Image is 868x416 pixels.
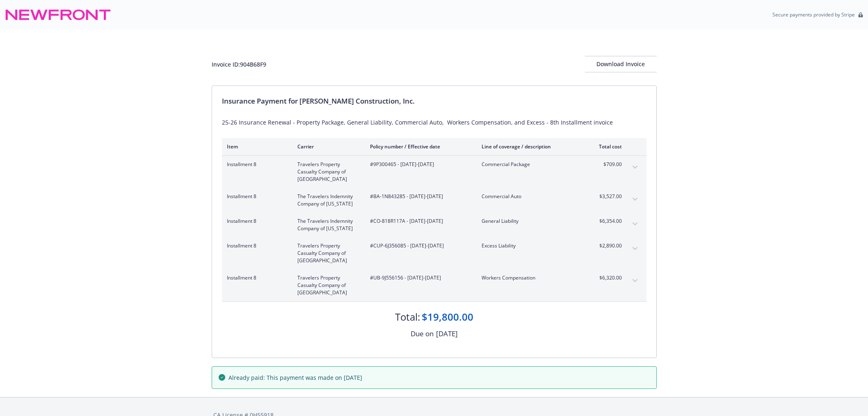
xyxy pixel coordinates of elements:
div: Installment 8The Travelers Indemnity Company of [US_STATE]#CO-818R117A - [DATE]-[DATE]General Lia... [222,213,646,237]
div: Total: [395,310,420,324]
div: $19,800.00 [422,310,473,324]
button: expand content [628,193,642,206]
button: expand content [628,161,642,174]
div: Download Invoice [585,56,657,72]
span: Commercial Package [482,161,578,168]
span: Workers Compensation [482,274,578,282]
div: Installment 8Travelers Property Casualty Company of [GEOGRAPHIC_DATA]#CUP-6J356085 - [DATE]-[DATE... [222,237,646,269]
span: $2,890.00 [591,242,622,250]
div: [DATE] [436,328,458,339]
span: $6,354.00 [591,217,622,225]
div: Carrier [297,143,357,150]
span: Already paid: This payment was made on [DATE] [228,373,362,382]
div: Insurance Payment for [PERSON_NAME] Construction, Inc. [222,96,646,106]
span: General Liability [482,217,578,225]
span: $3,527.00 [591,193,622,200]
span: The Travelers Indemnity Company of [US_STATE] [297,217,357,232]
span: Installment 8 [227,193,284,200]
div: Installment 8The Travelers Indemnity Company of [US_STATE]#BA-1N843285 - [DATE]-[DATE]Commercial ... [222,188,646,213]
div: Invoice ID: 904B68F9 [212,60,266,69]
button: expand content [628,242,642,255]
span: Travelers Property Casualty Company of [GEOGRAPHIC_DATA] [297,242,357,264]
span: #9P300465 - [DATE]-[DATE] [370,161,468,168]
button: expand content [628,217,642,231]
span: Excess Liability [482,242,578,250]
span: Commercial Auto [482,193,578,200]
div: Line of coverage / description [482,143,578,150]
p: Secure payments provided by Stripe [772,11,855,18]
span: Installment 8 [227,242,284,250]
button: Download Invoice [585,56,657,72]
span: Travelers Property Casualty Company of [GEOGRAPHIC_DATA] [297,274,357,296]
span: Travelers Property Casualty Company of [GEOGRAPHIC_DATA] [297,161,357,183]
div: Due on [411,328,434,339]
span: Installment 8 [227,161,284,168]
span: #UB-9J556156 - [DATE]-[DATE] [370,274,468,282]
div: 25-26 Insurance Renewal - Property Package, General Liability, Commercial Auto, Workers Compensat... [222,118,646,127]
span: Installment 8 [227,217,284,225]
div: Item [227,143,284,150]
div: Policy number / Effective date [370,143,468,150]
span: #BA-1N843285 - [DATE]-[DATE] [370,193,468,200]
span: The Travelers Indemnity Company of [US_STATE] [297,193,357,208]
div: Installment 8Travelers Property Casualty Company of [GEOGRAPHIC_DATA]#9P300465 - [DATE]-[DATE]Com... [222,156,646,188]
span: $6,320.00 [591,274,622,282]
button: expand content [628,274,642,287]
span: Installment 8 [227,274,284,282]
span: #CO-818R117A - [DATE]-[DATE] [370,217,468,225]
div: Installment 8Travelers Property Casualty Company of [GEOGRAPHIC_DATA]#UB-9J556156 - [DATE]-[DATE]... [222,269,646,301]
span: #CUP-6J356085 - [DATE]-[DATE] [370,242,468,250]
div: Total cost [591,143,622,150]
span: $709.00 [591,161,622,168]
